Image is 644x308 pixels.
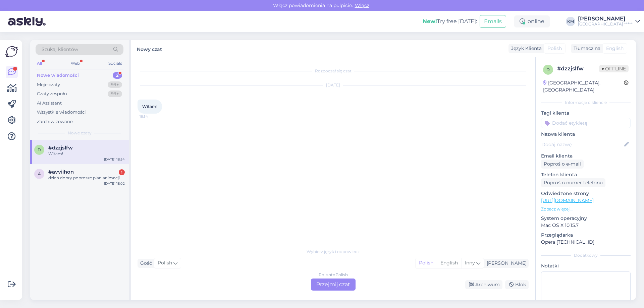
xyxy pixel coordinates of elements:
[578,16,640,27] a: [PERSON_NAME][GEOGRAPHIC_DATA] *****
[514,15,550,27] div: online
[541,110,631,117] p: Tagi klienta
[541,100,631,106] div: Informacje o kliencie
[578,16,633,21] div: [PERSON_NAME]
[541,215,631,222] p: System operacyjny
[138,68,529,74] div: Rozpoczął się czat
[416,258,437,268] div: Polish
[484,260,527,267] div: [PERSON_NAME]
[543,79,624,94] div: [GEOGRAPHIC_DATA], [GEOGRAPHIC_DATA]
[119,169,125,175] div: 1
[37,81,60,88] div: Moje czaty
[137,44,162,53] label: Nowy czat
[37,118,73,125] div: Zarchiwizowane
[541,152,631,160] p: Email klienta
[319,272,348,278] div: Polish to Polish
[353,2,371,8] span: Włącz
[138,82,529,88] div: [DATE]
[48,151,125,157] div: Witam!
[108,90,122,97] div: 99+
[541,206,631,212] p: Zobacz więcej ...
[423,18,437,24] b: New!
[108,81,122,88] div: 99+
[465,280,502,289] div: Archiwum
[566,17,575,26] div: KM
[541,160,584,169] div: Poproś o e-mail
[68,130,92,136] span: Nowe czaty
[42,46,78,53] span: Szukaj klientów
[48,169,74,175] span: #avviihon
[37,72,79,79] div: Nowe wiadomości
[48,145,73,151] span: #dzzjslfw
[541,252,631,258] div: Dodatkowy
[547,45,562,52] span: Polish
[508,45,542,52] div: Język Klienta
[37,109,86,116] div: Wszystkie wiadomości
[38,171,41,176] span: a
[541,239,631,246] p: Opera [TECHNICAL_ID]
[541,141,623,148] input: Dodaj nazwę
[48,175,125,181] div: dzień dobry poproszę plan animacji
[571,45,600,52] div: Tłumacz na
[423,17,477,25] div: Try free [DATE]:
[606,45,624,52] span: English
[541,190,631,197] p: Odwiedzone strony
[138,260,152,267] div: Gość
[541,232,631,239] p: Przeglądarka
[480,15,506,28] button: Emails
[140,114,165,119] span: 18:54
[107,59,123,68] div: Socials
[541,171,631,178] p: Telefon klienta
[104,157,125,162] div: [DATE] 18:54
[5,45,18,58] img: Askly Logo
[138,249,529,255] div: Wybierz język i odpowiedz
[104,181,125,186] div: [DATE] 18:02
[158,259,172,267] span: Polish
[541,178,605,187] div: Poproś o numer telefonu
[38,147,41,152] span: d
[541,262,631,269] p: Notatki
[37,90,67,97] div: Czaty zespołu
[36,59,43,68] div: All
[311,279,356,291] div: Przejmij czat
[465,260,475,266] span: Inny
[113,72,122,79] div: 2
[541,222,631,229] p: Mac OS X 10.15.7
[541,131,631,138] p: Nazwa klienta
[69,59,81,68] div: Web
[505,280,529,289] div: Blok
[557,65,599,73] div: # dzzjslfw
[599,65,629,72] span: Offline
[37,100,62,107] div: AI Assistant
[546,67,550,72] span: d
[142,104,157,109] span: Witam!
[437,258,461,268] div: English
[541,118,631,128] input: Dodać etykietę
[541,197,594,203] a: [URL][DOMAIN_NAME]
